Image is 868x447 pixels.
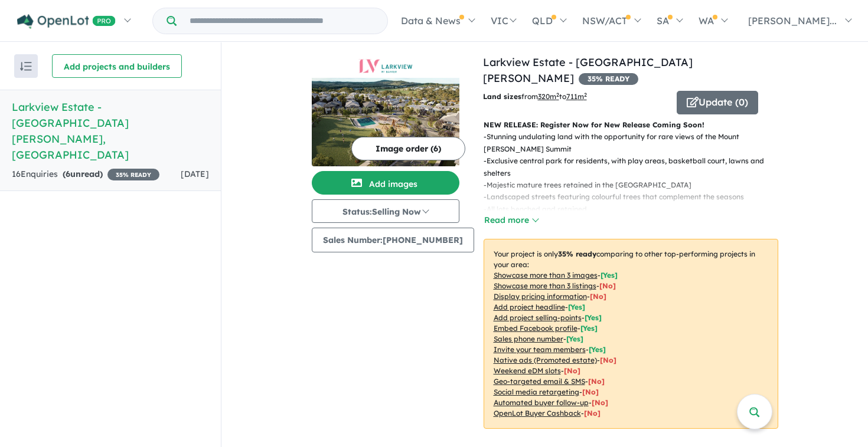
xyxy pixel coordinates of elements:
[20,62,32,71] img: sort.svg
[483,92,521,101] b: Land sizes
[588,377,605,386] span: [No]
[566,334,583,343] span: [ Yes ]
[558,249,596,258] b: 35 % ready
[316,59,455,73] img: Larkview Estate - Mount Barker Logo
[483,55,693,85] a: Larkview Estate - [GEOGRAPHIC_DATA][PERSON_NAME]
[484,119,778,131] p: NEW RELEASE: Register Now for New Release Coming Soon!
[312,228,474,252] button: Sales Number:[PHONE_NUMBER]
[748,15,837,27] span: [PERSON_NAME]...
[484,191,788,203] p: - Landscaped streets featuring colourful trees that complement the seasons
[601,271,618,280] span: [ Yes ]
[592,398,608,407] span: [No]
[494,303,565,311] u: Add project headline
[312,199,459,223] button: Status:Selling Now
[52,54,182,78] button: Add projects and builders
[484,239,778,429] p: Your project is only comparing to other top-performing projects in your area: - - - - - - - - - -...
[599,281,616,290] span: [ No ]
[568,303,585,311] span: [ Yes ]
[107,169,159,180] span: 35 % READY
[494,387,579,396] u: Social media retargeting
[494,366,561,375] u: Weekend eDM slots
[564,366,580,375] span: [No]
[580,324,598,333] span: [ Yes ]
[494,281,596,290] u: Showcase more than 3 listings
[312,54,459,166] a: Larkview Estate - Mount Barker LogoLarkview Estate - Mount Barker
[12,99,209,163] h5: Larkview Estate - [GEOGRAPHIC_DATA][PERSON_NAME] , [GEOGRAPHIC_DATA]
[559,92,587,101] span: to
[484,179,788,191] p: - Majestic mature trees retained in the [GEOGRAPHIC_DATA]
[63,169,103,179] strong: ( unread)
[494,292,587,301] u: Display pricing information
[483,91,668,103] p: from
[584,409,601,418] span: [No]
[556,91,559,98] sup: 2
[538,92,559,101] u: 320 m
[312,78,459,166] img: Larkview Estate - Mount Barker
[494,345,586,354] u: Invite your team members
[484,131,788,155] p: - Stunning undulating land with the opportunity for rare views of the Mount [PERSON_NAME] Summit
[494,334,563,343] u: Sales phone number
[494,377,585,386] u: Geo-targeted email & SMS
[484,213,539,227] button: Read more
[181,169,209,179] span: [DATE]
[590,292,606,301] span: [ No ]
[585,313,602,322] span: [ Yes ]
[179,8,385,34] input: Try estate name, suburb, builder or developer
[351,137,465,160] button: Image order (6)
[600,356,616,364] span: [No]
[17,14,116,29] img: Openlot PRO Logo White
[12,167,159,182] div: 16 Enquir ies
[494,356,597,364] u: Native ads (Promoted estate)
[66,169,70,179] span: 6
[484,155,788,179] p: - Exclusive central park for residents, with play areas, basketball court, lawns and shelters
[582,387,599,396] span: [No]
[484,203,788,215] p: - All lots benched and retained
[494,324,577,333] u: Embed Facebook profile
[589,345,606,354] span: [ Yes ]
[566,92,587,101] u: 711 m
[494,271,598,280] u: Showcase more than 3 images
[312,171,459,195] button: Add images
[494,398,589,407] u: Automated buyer follow-up
[584,91,587,98] sup: 2
[494,313,582,322] u: Add project selling-points
[677,91,758,114] button: Update (0)
[579,73,638,85] span: 35 % READY
[494,409,581,418] u: OpenLot Buyer Cashback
